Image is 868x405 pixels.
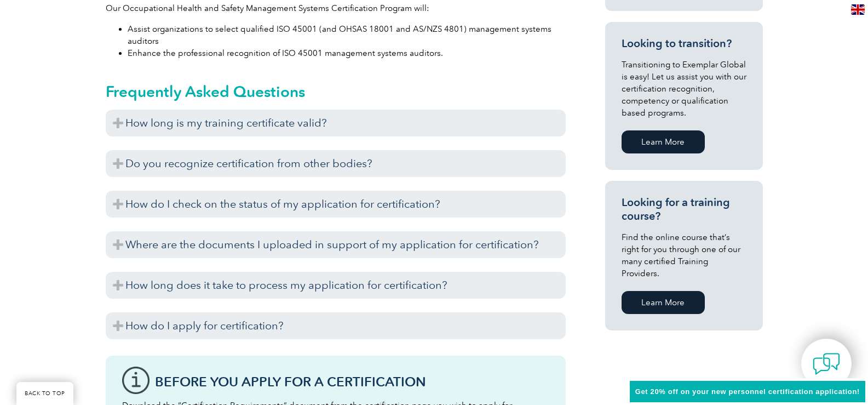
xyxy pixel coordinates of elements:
[16,382,73,405] a: BACK TO TOP
[106,312,566,339] h3: How do I apply for certification?
[106,83,566,100] h2: Frequently Asked Questions
[622,231,746,279] p: Find the online course that’s right for you through one of our many certified Training Providers.
[622,130,705,153] a: Learn More
[106,191,566,218] h3: How do I check on the status of my application for certification?
[106,231,566,258] h3: Where are the documents I uploaded in support of my application for certification?
[622,291,705,314] a: Learn More
[622,37,746,50] h3: Looking to transition?
[106,272,566,299] h3: How long does it take to process my application for certification?
[155,375,549,389] h3: Before You Apply For a Certification
[622,59,746,119] p: Transitioning to Exemplar Global is easy! Let us assist you with our certification recognition, c...
[635,387,860,396] span: Get 20% off on your new personnel certification application!
[813,350,840,378] img: contact-chat.png
[622,196,746,223] h3: Looking for a training course?
[851,4,865,15] img: en
[106,150,566,177] h3: Do you recognize certification from other bodies?
[106,110,566,136] h3: How long is my training certificate valid?
[128,23,566,47] li: Assist organizations to select qualified ISO 45001 (and OHSAS 18001 and AS/NZS 4801) management s...
[106,2,566,14] p: Our Occupational Health and Safety Management Systems Certification Program will:
[128,47,566,59] li: Enhance the professional recognition of ISO 45001 management systems auditors.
